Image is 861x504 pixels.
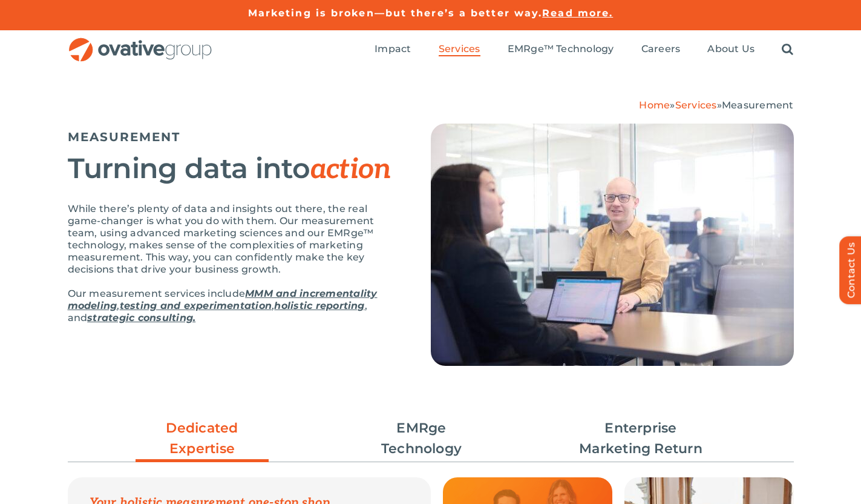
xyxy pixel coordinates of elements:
span: Careers [641,43,681,55]
span: Services [439,43,480,55]
a: Dedicated Expertise [136,418,269,465]
a: MMM and incrementality modeling [68,288,378,311]
a: Careers [641,43,681,56]
p: While there’s plenty of data and insights out there, the real game-changer is what you do with th... [68,203,401,276]
a: EMRge™ Technology [508,43,614,56]
a: Services [439,43,480,56]
a: Search [782,43,793,56]
a: Impact [375,43,411,56]
em: action [310,153,391,187]
a: About Us [707,43,755,56]
ul: Post Filters [68,412,794,465]
a: testing and experimentation [120,300,272,311]
a: strategic consulting. [87,312,195,323]
a: Home [639,99,670,111]
span: Measurement [722,99,794,111]
h2: Turning data into [68,153,401,185]
a: holistic reporting [274,300,364,311]
h5: MEASUREMENT [68,130,401,144]
a: Enterprise Marketing Return [574,418,707,459]
a: OG_Full_horizontal_RGB [68,36,213,48]
span: About Us [707,43,755,55]
span: » » [639,99,793,111]
a: Read more. [542,7,613,19]
a: EMRge Technology [355,418,488,459]
a: Marketing is broken—but there’s a better way. [248,7,543,19]
span: EMRge™ Technology [508,43,614,55]
img: Measurement – Hero [431,124,794,366]
p: Our measurement services include , , , and [68,288,401,324]
span: Impact [375,43,411,55]
a: Services [675,99,717,111]
nav: Menu [375,30,793,69]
